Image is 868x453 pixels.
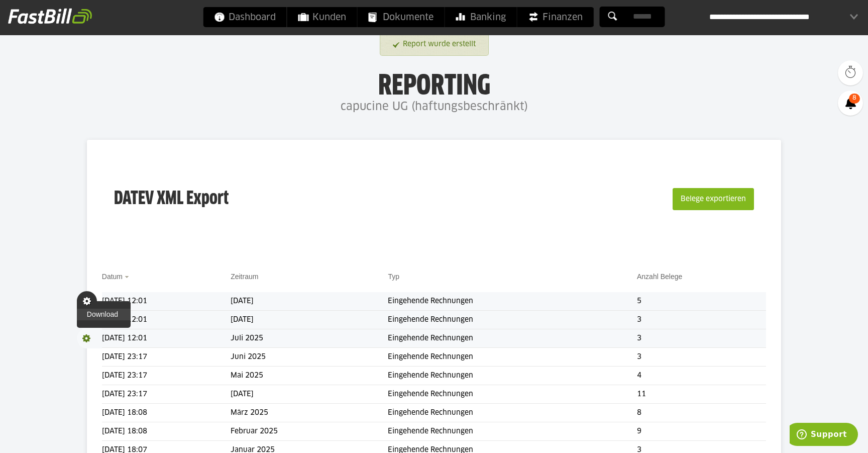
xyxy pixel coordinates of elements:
[790,423,858,448] iframe: Öffnet ein Widget, in dem Sie weitere Informationen finden
[231,273,258,281] a: Zeitraum
[388,385,637,404] td: Eingehende Rechnungen
[369,7,433,27] span: Dokumente
[388,292,637,311] td: Eingehende Rechnungen
[388,422,637,441] td: Eingehende Rechnungen
[102,385,231,404] td: [DATE] 23:17
[849,94,860,104] span: 8
[838,90,863,116] a: 8
[637,273,682,281] a: Anzahl Belege
[517,7,594,27] a: Finanzen
[445,7,517,27] a: Banking
[102,422,231,441] td: [DATE] 18:08
[388,404,637,422] td: Eingehende Rechnungen
[203,7,287,27] a: Dashboard
[102,348,231,367] td: [DATE] 23:17
[102,273,123,281] a: Datum
[637,311,766,329] td: 3
[673,188,754,210] button: Belege exportieren
[637,292,766,311] td: 5
[637,329,766,348] td: 3
[77,309,131,320] a: Download
[102,367,231,385] td: [DATE] 23:17
[393,35,476,54] a: Report wurde erstellt
[637,422,766,441] td: 9
[231,311,388,329] td: [DATE]
[388,329,637,348] td: Eingehende Rechnungen
[231,329,388,348] td: Juli 2025
[388,367,637,385] td: Eingehende Rechnungen
[528,7,583,27] span: Finanzen
[102,404,231,422] td: [DATE] 18:08
[8,8,92,24] img: fastbill_logo_white.png
[298,7,346,27] span: Kunden
[102,292,231,311] td: [DATE] 12:01
[388,311,637,329] td: Eingehende Rechnungen
[388,348,637,367] td: Eingehende Rechnungen
[358,7,445,27] a: Dokumente
[102,329,231,348] td: [DATE] 12:01
[114,167,229,231] h3: DATEV XML Export
[231,385,388,404] td: [DATE]
[456,7,506,27] span: Banking
[388,273,399,281] a: Typ
[102,311,231,329] td: [DATE] 12:01
[231,348,388,367] td: Juni 2025
[231,367,388,385] td: Mai 2025
[125,276,131,278] img: sort_desc.gif
[637,367,766,385] td: 4
[231,292,388,311] td: [DATE]
[287,7,357,27] a: Kunden
[637,404,766,422] td: 8
[637,385,766,404] td: 11
[214,7,276,27] span: Dashboard
[231,422,388,441] td: Februar 2025
[100,71,768,97] h1: Reporting
[637,348,766,367] td: 3
[231,404,388,422] td: März 2025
